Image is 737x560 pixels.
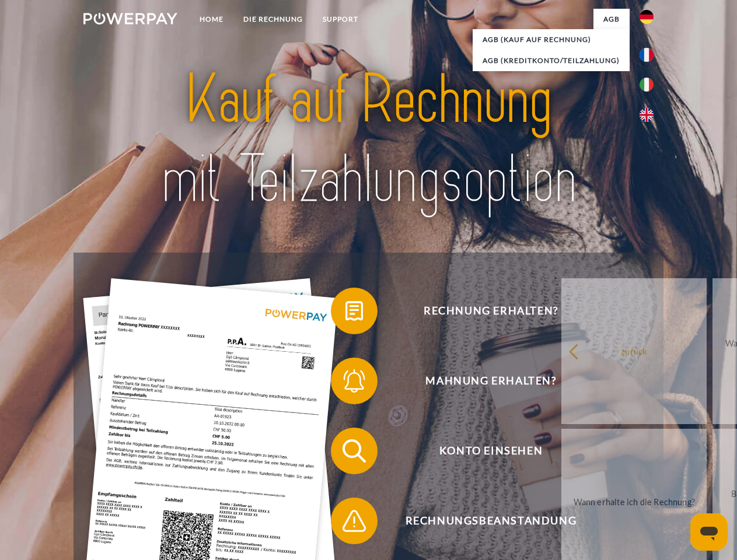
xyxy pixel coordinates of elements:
img: qb_bell.svg [340,366,369,395]
img: logo-powerpay-white.svg [83,13,177,24]
a: Home [190,9,233,30]
img: title-powerpay_de.svg [111,56,626,223]
button: Konto einsehen [331,428,634,474]
img: qb_warning.svg [340,506,369,535]
div: Wann erhalte ich die Rechnung? [568,494,700,509]
a: AGB (Kreditkonto/Teilzahlung) [473,50,630,71]
span: Mahnung erhalten? [348,358,634,404]
a: AGB (Kauf auf Rechnung) [473,29,630,50]
img: fr [640,48,654,62]
div: zurück [568,343,700,359]
img: qb_bill.svg [340,296,369,325]
button: Rechnungsbeanstandung [331,498,634,544]
button: Mahnung erhalten? [331,358,634,404]
a: agb [593,9,630,30]
span: Konto einsehen [348,428,634,474]
img: it [640,78,654,92]
span: Rechnung erhalten? [348,288,634,334]
img: en [640,108,654,122]
span: Rechnungsbeanstandung [348,498,634,544]
a: DIE RECHNUNG [233,9,313,30]
a: SUPPORT [313,9,368,30]
iframe: Schaltfläche zum Öffnen des Messaging-Fensters [690,513,728,551]
img: de [640,10,654,24]
img: qb_search.svg [340,436,369,466]
button: Rechnung erhalten? [331,288,634,334]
